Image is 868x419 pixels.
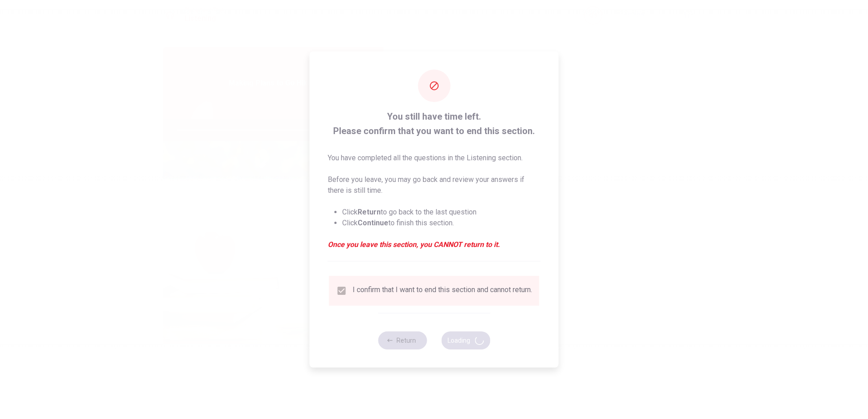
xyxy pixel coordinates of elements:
[358,208,381,216] strong: Return
[328,153,541,163] p: You have completed all the questions in the Listening section.
[378,331,427,349] button: Return
[328,174,541,196] p: Before you leave, you may go back and review your answers if there is still time.
[353,285,532,296] div: I confirm that I want to end this section and cannot return.
[328,239,541,250] em: Once you leave this section, you CANNOT return to it.
[441,331,490,349] button: Loading
[358,219,388,227] strong: Continue
[328,109,541,138] span: You still have time left. Please confirm that you want to end this section.
[342,218,541,228] li: Click to finish this section.
[342,207,541,218] li: Click to go back to the last question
